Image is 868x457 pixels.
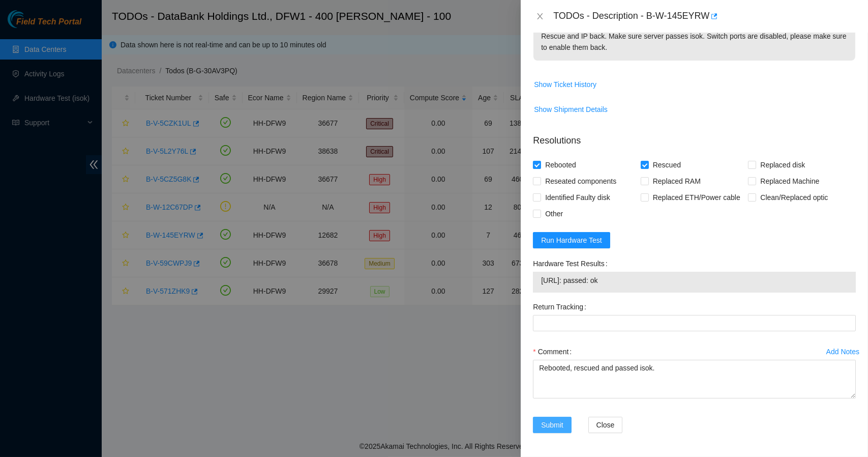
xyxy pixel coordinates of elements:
[541,235,602,246] span: Run Hardware Test
[541,206,567,222] span: Other
[534,79,596,90] span: Show Ticket History
[533,299,590,315] label: Return Tracking
[533,126,856,148] p: Resolutions
[533,315,856,331] input: Return Tracking
[649,189,744,206] span: Replaced ETH/Power cable
[533,255,611,272] label: Hardware Test Results
[533,417,572,433] button: Submit
[533,12,547,21] button: Close
[553,8,856,24] div: TODOs - Description - B-W-145EYRW
[541,419,563,431] span: Submit
[536,12,544,20] span: close
[541,157,580,173] span: Rebooted
[541,173,620,189] span: Reseated components
[649,157,685,173] span: Rescued
[533,101,608,118] button: Show Shipment Details
[588,417,623,433] button: Close
[826,348,859,355] div: Add Notes
[756,157,809,173] span: Replaced disk
[533,360,856,398] textarea: Comment
[533,344,576,360] label: Comment
[541,189,614,206] span: Identified Faulty disk
[756,173,823,189] span: Replaced Machine
[756,189,832,206] span: Clean/Replaced optic
[533,76,597,93] button: Show Ticket History
[534,104,608,115] span: Show Shipment Details
[826,344,860,360] button: Add Notes
[596,419,615,431] span: Close
[533,232,610,248] button: Run Hardware Test
[649,173,705,189] span: Replaced RAM
[541,275,848,286] span: [URL]: passed: ok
